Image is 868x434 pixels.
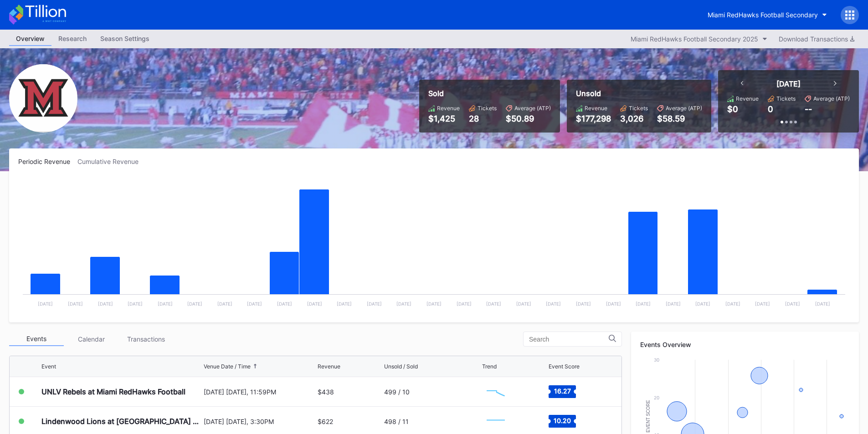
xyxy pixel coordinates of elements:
div: [DATE] [776,79,801,88]
div: Download Transactions [779,35,854,43]
text: [DATE] [98,301,113,306]
text: [DATE] [815,301,830,306]
div: -- [805,104,812,114]
text: [DATE] [457,301,472,306]
text: [DATE] [247,301,262,306]
div: $622 [318,418,333,425]
div: Calendar [64,332,118,346]
text: Event Score [646,400,651,433]
text: 30 [654,357,659,363]
div: Cumulative Revenue [77,158,146,165]
text: [DATE] [68,301,83,306]
a: Season Settings [93,32,156,46]
div: Transactions [118,332,173,346]
div: Tickets [776,95,796,102]
button: Miami RedHawks Football Secondary [701,6,834,23]
div: [DATE] [DATE], 3:30PM [204,418,316,425]
div: Revenue [318,363,340,370]
div: Miami RedHawks Football Secondary [708,11,818,19]
a: Research [51,32,93,46]
text: [DATE] [337,301,352,306]
div: Average (ATP) [666,105,702,112]
div: $438 [318,388,334,396]
text: [DATE] [725,301,740,306]
text: [DATE] [217,301,232,306]
div: Miami RedHawks Football Secondary 2025 [631,35,758,43]
text: [DATE] [38,301,53,306]
div: 28 [469,114,497,123]
text: [DATE] [666,301,681,306]
svg: Chart title [482,380,509,403]
div: Unsold [576,89,702,98]
div: Periodic Revenue [18,158,77,165]
button: Download Transactions [774,33,859,45]
text: [DATE] [187,301,202,306]
text: [DATE] [516,301,531,306]
text: [DATE] [307,301,322,306]
img: Miami_RedHawks_Football_Secondary.png [9,64,77,133]
svg: Chart title [18,177,850,313]
text: [DATE] [277,301,292,306]
text: [DATE] [606,301,621,306]
div: $0 [727,104,738,114]
button: Miami RedHawks Football Secondary 2025 [626,33,772,45]
div: [DATE] [DATE], 11:59PM [204,388,316,396]
input: Search [529,336,609,343]
a: Overview [9,32,51,46]
text: [DATE] [785,301,800,306]
div: Revenue [437,105,460,112]
div: $177,298 [576,114,611,123]
div: Venue Date / Time [204,363,251,370]
text: [DATE] [158,301,173,306]
div: Trend [482,363,497,370]
div: Season Settings [93,32,156,45]
svg: Chart title [482,410,509,433]
text: [DATE] [636,301,651,306]
div: Average (ATP) [813,95,850,102]
text: [DATE] [367,301,382,306]
div: UNLV Rebels at Miami RedHawks Football [41,387,185,396]
text: [DATE] [755,301,770,306]
div: 0 [768,104,773,114]
text: [DATE] [546,301,561,306]
text: 20 [654,395,659,400]
div: 498 / 11 [384,418,409,425]
div: $50.89 [506,114,551,123]
div: Unsold / Sold [384,363,418,370]
text: [DATE] [128,301,143,306]
text: [DATE] [396,301,411,306]
text: [DATE] [426,301,442,306]
div: $1,425 [428,114,460,123]
div: $58.59 [657,114,702,123]
div: Tickets [478,105,497,112]
div: 499 / 10 [384,388,410,396]
text: [DATE] [576,301,591,306]
div: Tickets [629,105,648,112]
div: Lindenwood Lions at [GEOGRAPHIC_DATA] RedHawks Football [41,417,201,426]
text: 16.27 [554,387,570,395]
div: Average (ATP) [514,105,551,112]
div: Sold [428,89,551,98]
div: Research [51,32,93,45]
text: [DATE] [486,301,501,306]
div: 3,026 [620,114,648,123]
div: Revenue [736,95,759,102]
div: Events Overview [640,341,850,348]
div: Event [41,363,56,370]
div: Events [9,332,64,346]
div: Event Score [549,363,580,370]
text: [DATE] [695,301,710,306]
text: 10.20 [554,417,571,424]
div: Revenue [585,105,607,112]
